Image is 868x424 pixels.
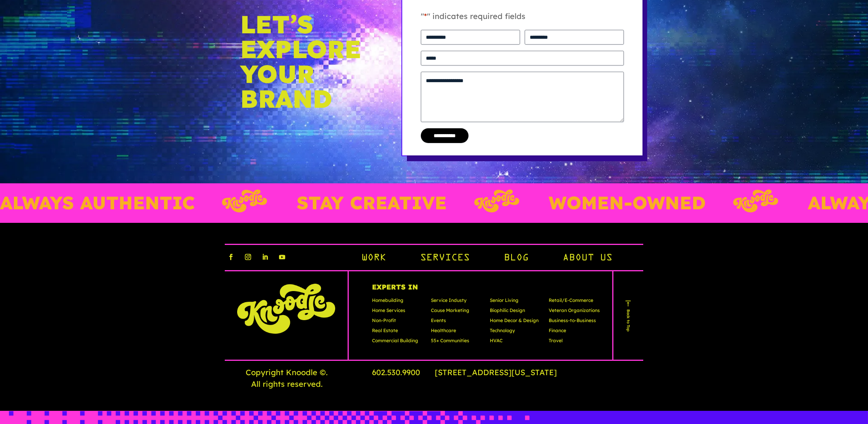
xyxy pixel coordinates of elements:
p: Cause Marketing [431,307,482,317]
p: Business-to-Business [549,317,600,327]
h5: Let’s Explore Your Brand [240,12,363,111]
a: instagram [242,251,254,263]
p: Healthcare [431,327,482,337]
p: Events [431,317,482,327]
p: Finance [549,327,600,337]
div: Minimize live chat window [127,4,146,22]
a: Blog [504,252,529,265]
a: Back to Top [624,300,633,331]
p: Technology [490,327,541,337]
img: Layer_3 [472,190,517,212]
p: Home Decor & Design [490,317,541,327]
h4: Experts In [372,284,600,297]
p: Biophilic Design [490,307,541,317]
textarea: Type your message and click 'Submit' [4,212,148,239]
a: Services [420,252,470,265]
img: logo_Zg8I0qSkbAqR2WFHt3p6CTuqpyXMFPubPcD2OT02zFN43Cy9FUNNG3NEPhM_Q1qe_.png [13,47,33,51]
p: STAY CREATIVE [295,190,445,217]
span: All rights reserved. [251,378,323,390]
p: Non-Profit [372,317,423,327]
p: Retail/E-Commerce [549,297,600,307]
p: Homebuilding [372,297,423,307]
a: 602.530.9900 [372,367,432,377]
img: salesiqlogo_leal7QplfZFryJ6FIlVepeu7OftD7mt8q6exU6-34PB8prfIgodN67KcxXM9Y7JQ_.png [53,203,59,208]
p: " " indicates required fields [421,10,624,30]
div: Leave a message [40,43,130,53]
img: knoodle-logo-chartreuse [237,284,335,334]
a: facebook [225,251,237,263]
p: Veteran Organizations [549,307,600,317]
span: We are offline. Please leave us a message. [16,98,135,176]
p: HVAC [490,337,541,347]
p: Home Services [372,307,423,317]
p: Real Estate [372,327,423,337]
em: Submit [114,239,141,249]
a: Work [361,252,386,265]
img: Layer_3 [220,190,265,212]
p: Senior Living [490,297,541,307]
a: About Us [563,252,612,265]
span: Copyright Knoodle © . [246,367,328,378]
a: [STREET_ADDRESS][US_STATE] [435,367,569,377]
em: Driven by SalesIQ [61,203,98,209]
a: linkedin [259,251,271,263]
p: Commercial Building [372,337,423,347]
img: Layer_3 [731,190,776,212]
p: WOMEN-OWNED [547,190,704,217]
img: arr.png [624,300,632,307]
p: 55+ Communities [431,337,482,347]
p: Service Industy [431,297,482,307]
a: youtube [276,251,288,263]
p: Travel [549,337,600,347]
